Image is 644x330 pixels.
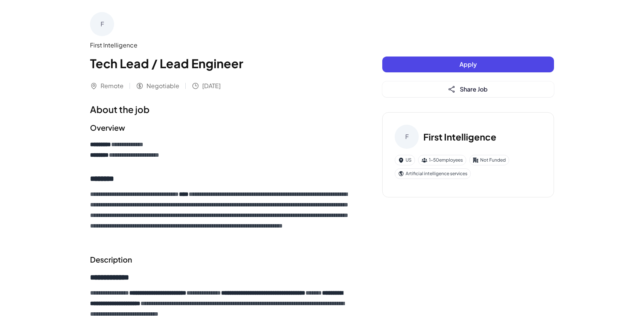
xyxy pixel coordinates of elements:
h2: Overview [90,122,352,133]
h2: Description [90,254,352,265]
div: 1-50 employees [418,155,466,165]
h1: Tech Lead / Lead Engineer [90,54,352,72]
div: Not Funded [469,155,509,165]
span: [DATE] [202,81,221,90]
div: US [395,155,415,165]
span: Negotiable [147,81,179,90]
span: Remote [101,81,124,90]
div: F [90,12,114,36]
button: Apply [382,57,554,72]
div: First Intelligence [90,41,352,50]
h3: First Intelligence [423,130,496,144]
div: F [395,125,419,149]
h1: About the job [90,102,352,116]
span: Apply [459,60,477,68]
div: Artificial intelligence services [395,168,471,179]
span: Share Job [460,85,488,93]
button: Share Job [382,81,554,97]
